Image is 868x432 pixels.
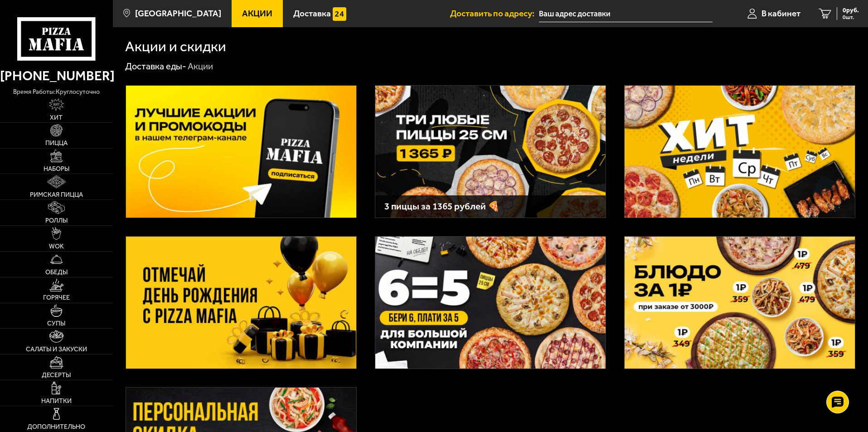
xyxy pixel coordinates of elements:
input: Ваш адрес доставки [539,5,713,22]
span: Хит [50,115,63,121]
img: 15daf4d41897b9f0e9f617042186c801.svg [333,7,346,21]
span: Дополнительно [27,424,85,430]
span: WOK [49,243,64,250]
span: 0 шт. [843,15,859,20]
span: Римская пицца [30,192,83,198]
span: Горячее [43,295,70,301]
span: 0 руб. [843,7,859,14]
span: [GEOGRAPHIC_DATA] [135,9,221,18]
h1: Акции и скидки [125,39,226,54]
div: Акции [188,61,213,73]
span: Супы [47,320,65,327]
span: Доставка [293,9,331,18]
a: Доставка еды- [125,61,186,72]
span: Обеды [45,269,68,276]
a: 3 пиццы за 1365 рублей 🍕 [375,85,606,218]
h3: 3 пиццы за 1365 рублей 🍕 [384,202,596,211]
span: Напитки [41,398,72,404]
span: Наборы [44,166,69,172]
span: Салаты и закуски [26,346,87,353]
span: В кабинет [761,9,800,18]
span: Роллы [45,218,68,224]
span: Пицца [45,140,68,146]
span: Акции [242,9,272,18]
span: Десерты [42,372,71,379]
span: Доставить по адресу: [450,9,539,18]
span: Магнитогорская улица, 51А [539,5,713,22]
